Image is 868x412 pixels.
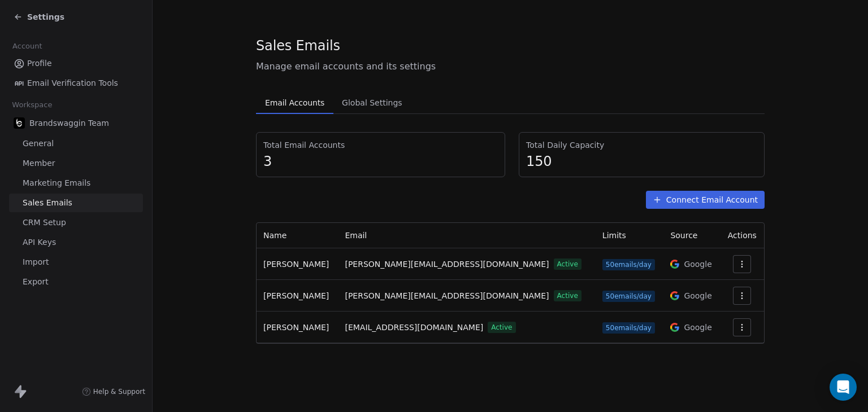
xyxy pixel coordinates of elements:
span: [EMAIL_ADDRESS][DOMAIN_NAME] [345,322,483,334]
span: Import [23,256,49,268]
span: Google [684,322,711,333]
span: Limits [602,231,626,240]
span: API Keys [23,236,56,248]
span: Total Email Accounts [263,139,498,151]
span: Account [7,38,47,55]
span: CRM Setup [23,217,66,229]
span: Name [263,231,287,240]
span: Brandswaggin Team [29,117,109,129]
span: Manage email accounts and its settings [256,60,765,73]
span: [PERSON_NAME] [263,260,329,269]
span: Google [684,258,711,270]
span: Sales Emails [23,197,72,209]
a: Marketing Emails [9,174,143,192]
span: Email Verification Tools [27,77,118,89]
span: Active [488,322,515,333]
span: Active [554,290,581,301]
span: [PERSON_NAME][EMAIL_ADDRESS][DOMAIN_NAME] [345,290,549,302]
a: API Keys [9,233,143,252]
span: [PERSON_NAME] [263,323,329,332]
span: Marketing Emails [23,177,90,189]
span: Global Settings [337,95,407,111]
span: Settings [27,11,64,23]
span: 50 emails/day [602,322,655,334]
a: Profile [9,54,143,73]
a: Settings [14,11,64,23]
span: Email [345,231,367,240]
span: 50 emails/day [602,291,655,302]
span: General [23,138,54,150]
span: Sales Emails [256,37,340,54]
span: Active [554,258,581,270]
a: Import [9,253,143,271]
a: Export [9,273,143,291]
span: Profile [27,58,52,69]
span: Actions [728,231,757,240]
span: [PERSON_NAME] [263,291,329,300]
span: Workspace [7,97,57,113]
a: CRM Setup [9,213,143,232]
img: Untitled%20design%20(7).jpg [14,117,25,129]
span: Email Accounts [261,95,329,111]
span: 150 [526,153,757,170]
span: Total Daily Capacity [526,139,757,151]
span: Member [23,157,55,169]
span: Google [684,290,711,301]
span: 3 [263,153,498,170]
a: Email Verification Tools [9,74,143,93]
button: Connect Email Account [646,191,765,209]
div: Open Intercom Messenger [830,374,857,401]
span: [PERSON_NAME][EMAIL_ADDRESS][DOMAIN_NAME] [345,258,549,270]
span: 50 emails/day [602,259,655,270]
span: Help & Support [93,387,145,396]
a: Sales Emails [9,194,143,212]
a: Help & Support [82,387,145,396]
span: Export [23,276,49,288]
a: Member [9,154,143,173]
span: Source [670,231,697,240]
a: General [9,134,143,153]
